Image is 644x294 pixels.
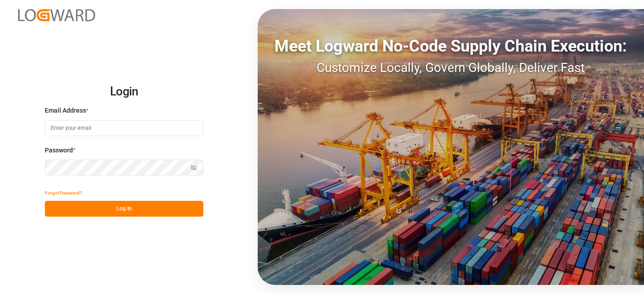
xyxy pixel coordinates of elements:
[45,120,203,136] input: Enter your email
[45,185,82,201] button: Forgot Password?
[18,9,95,21] img: Logward_new_orange.png
[45,77,203,106] h2: Login
[258,58,644,77] div: Customize Locally, Govern Globally, Deliver Fast
[45,146,73,155] span: Password
[258,34,644,58] div: Meet Logward No-Code Supply Chain Execution:
[45,106,86,115] span: Email Address
[45,201,203,217] button: Log In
